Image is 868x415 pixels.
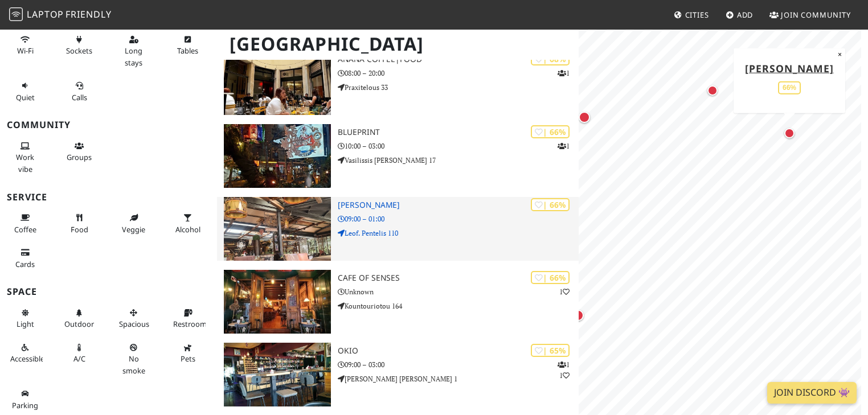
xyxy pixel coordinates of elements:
[531,198,570,211] div: | 66%
[7,243,43,273] button: Cards
[559,286,570,297] p: 1
[66,46,92,56] span: Power sockets
[119,319,149,329] span: Spacious
[71,224,88,235] span: Food
[7,30,43,60] button: Wi-Fi
[338,346,579,356] h3: Okio
[338,228,579,239] p: Leof. Pentelis 110
[217,270,579,334] a: Cafe of Senses | 66% 1 Cafe of Senses Unknown Kountouriotou 164
[7,137,43,178] button: Work vibe
[9,7,23,21] img: LaptopFriendly
[338,373,579,384] p: [PERSON_NAME] [PERSON_NAME] 1
[531,271,570,284] div: | 66%
[61,208,97,239] button: Food
[224,197,331,261] img: Hobbs
[173,319,207,329] span: Restroom
[338,68,579,79] p: 08:00 – 20:00
[170,338,206,368] button: Pets
[122,354,145,375] span: Smoke free
[7,208,43,239] button: Coffee
[217,343,579,406] a: Okio | 65% 11 Okio 09:00 – 03:00 [PERSON_NAME] [PERSON_NAME] 1
[531,125,570,138] div: | 66%
[125,46,142,67] span: Long stays
[7,192,210,203] h3: Service
[64,319,94,329] span: Outdoor area
[73,354,85,364] span: Air conditioned
[338,213,579,224] p: 09:00 – 01:00
[10,354,44,364] span: Accessible
[170,303,206,334] button: Restroom
[61,30,97,60] button: Sockets
[12,400,38,410] span: Parking
[338,200,579,210] h3: [PERSON_NAME]
[834,48,845,60] button: Close popup
[217,51,579,115] a: Anana Coffee|Food | 68% 1 Anana Coffee|Food 08:00 – 20:00 Praxitelous 33
[27,8,64,20] span: Laptop
[558,141,570,151] p: 1
[217,124,579,188] a: Blueprint | 66% 1 Blueprint 10:00 – 03:00 Vasilissis [PERSON_NAME] 17
[338,286,579,297] p: Unknown
[72,92,87,102] span: Video/audio calls
[338,82,579,93] p: Praxitelous 33
[224,343,331,406] img: Okio
[737,10,754,20] span: Add
[7,286,210,297] h3: Space
[338,359,579,370] p: 09:00 – 03:00
[338,141,579,151] p: 10:00 – 03:00
[175,224,200,235] span: Alcohol
[116,338,152,380] button: No smoke
[224,270,331,334] img: Cafe of Senses
[224,51,331,115] img: Anana Coffee|Food
[217,197,579,261] a: Hobbs | 66% [PERSON_NAME] 09:00 – 01:00 Leof. Pentelis 110
[338,301,579,311] p: Kountouriotou 164
[781,10,851,20] span: Join Community
[61,303,97,334] button: Outdoor
[16,92,35,102] span: Quiet
[17,46,34,56] span: Stable Wi-Fi
[116,208,152,239] button: Veggie
[7,338,43,368] button: Accessible
[15,259,35,269] span: Credit cards
[177,46,198,56] span: Work-friendly tables
[116,303,152,334] button: Spacious
[7,303,43,334] button: Light
[576,109,592,125] div: Map marker
[61,137,97,167] button: Groups
[705,83,720,98] div: Map marker
[765,5,855,25] a: Join Community
[17,319,34,329] span: Natural light
[170,208,206,239] button: Alcohol
[67,152,92,162] span: Group tables
[181,354,195,364] span: Pet friendly
[745,61,834,75] a: [PERSON_NAME]
[558,359,570,381] p: 1 1
[122,224,145,235] span: Veggie
[7,76,43,106] button: Quiet
[170,30,206,60] button: Tables
[7,384,43,414] button: Parking
[685,10,709,20] span: Cities
[338,155,579,166] p: Vasilissis [PERSON_NAME] 17
[61,76,97,106] button: Calls
[721,5,758,25] a: Add
[782,126,797,141] div: Map marker
[778,81,801,94] div: 66%
[338,273,579,283] h3: Cafe of Senses
[338,128,579,137] h3: Blueprint
[224,124,331,188] img: Blueprint
[220,28,576,60] h1: [GEOGRAPHIC_DATA]
[7,120,210,130] h3: Community
[669,5,714,25] a: Cities
[61,338,97,368] button: A/C
[116,30,152,72] button: Long stays
[65,8,111,20] span: Friendly
[14,224,36,235] span: Coffee
[16,152,34,174] span: People working
[531,344,570,357] div: | 65%
[9,5,112,25] a: LaptopFriendly LaptopFriendly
